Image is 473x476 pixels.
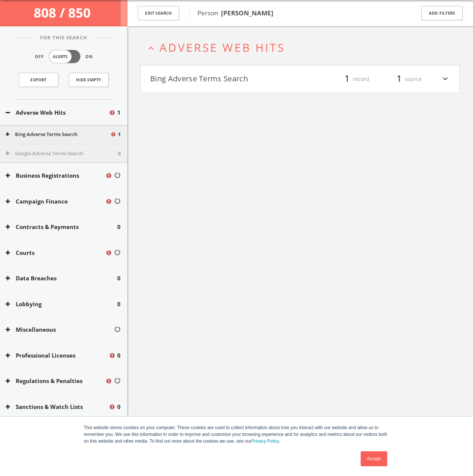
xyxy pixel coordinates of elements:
span: 0 [117,351,121,360]
span: 1 [341,72,353,85]
button: Adverse Web Hits [6,108,109,117]
button: Professional Licenses [6,351,109,360]
span: 1 [117,108,121,117]
button: Courts [6,248,105,257]
button: Edit Search [138,6,179,21]
b: [PERSON_NAME] [221,9,273,17]
button: Campaign Finance [6,197,105,206]
button: Bing Adverse Terms Search [6,131,110,138]
a: Export [19,73,58,87]
button: Regulations & Penalties [6,377,105,385]
a: Accept [361,451,387,466]
span: Adverse Web Hits [160,40,285,55]
span: 1 [393,72,405,85]
span: 0 [118,150,121,157]
span: 0 [117,274,121,283]
i: expand_less [146,43,156,53]
button: Business Registrations [6,171,105,180]
div: record [324,73,369,85]
span: Person [197,9,273,17]
button: expand_lessAdverse Web Hits [146,41,460,54]
span: On [85,54,93,60]
button: Data Breaches [6,274,117,283]
button: Google Adverse Terms Search [6,150,118,157]
button: Bing Adverse Terms Search [150,73,300,85]
button: Miscellaneous [6,325,114,334]
span: Off [35,54,44,60]
span: 1 [118,131,121,138]
span: 0 [117,223,121,231]
span: 808 / 850 [34,4,94,21]
p: This website stores cookies on your computer. These cookies are used to collect information about... [84,424,389,445]
button: Hide Empty [69,73,109,87]
button: Sanctions & Watch Lists [6,403,109,411]
span: 0 [117,403,121,411]
span: For This Search [34,34,93,42]
span: 0 [117,300,121,308]
div: source [377,73,422,85]
a: Privacy Policy [251,439,279,444]
i: expand_more [440,73,450,85]
button: Lobbying [6,300,117,308]
button: Contracts & Payments [6,223,117,231]
button: Add Filters [421,6,463,21]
